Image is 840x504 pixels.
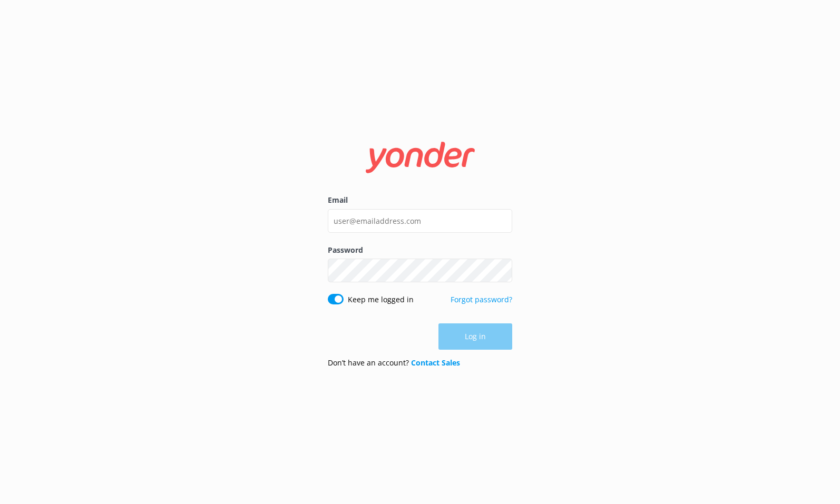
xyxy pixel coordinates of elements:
[328,244,512,256] label: Password
[348,294,414,305] label: Keep me logged in
[451,294,512,304] a: Forgot password?
[328,194,512,206] label: Email
[491,260,512,281] button: Show password
[411,358,460,368] a: Contact Sales
[328,357,460,369] p: Don’t have an account?
[328,209,512,233] input: user@emailaddress.com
